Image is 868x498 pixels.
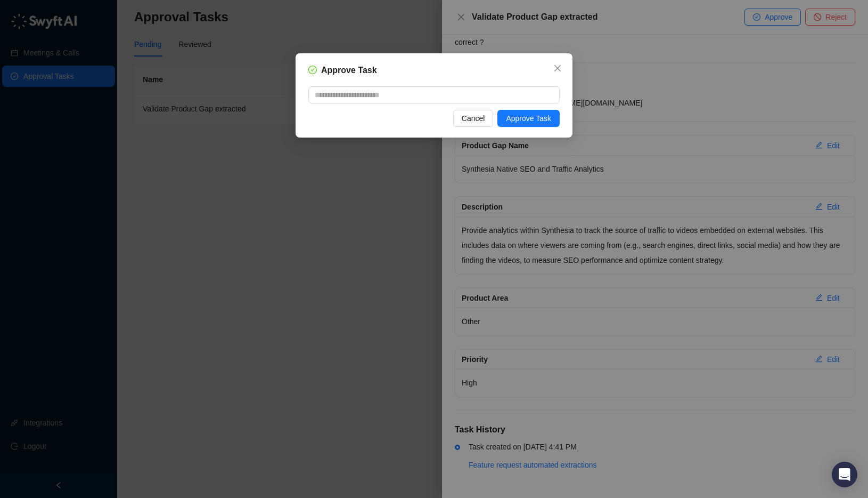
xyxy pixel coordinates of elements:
span: check-circle [308,66,317,74]
div: Open Intercom Messenger [832,462,857,487]
span: close [553,64,562,73]
span: Approve Task [506,113,551,124]
h5: Approve Task [321,64,377,77]
span: Cancel [462,113,485,124]
button: Approve Task [497,110,560,127]
button: Cancel [453,110,494,127]
button: Close [549,60,566,77]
